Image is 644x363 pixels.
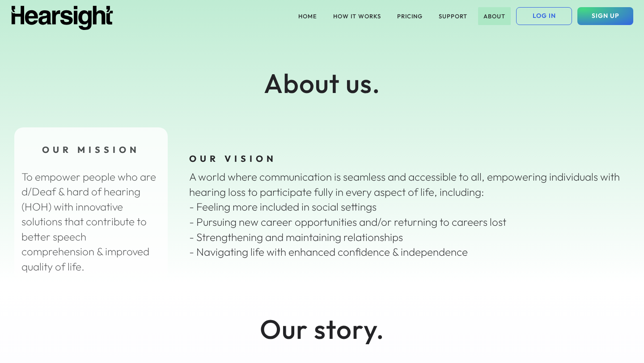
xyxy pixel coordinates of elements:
[188,310,456,348] div: Our story.
[21,169,161,274] div: To empower people who are d/Deaf & hard of hearing (HOH) with innovative solutions that contribut...
[392,7,428,25] button: PRICING
[433,7,473,25] button: SUPPORT
[188,64,456,102] div: About us.
[293,7,322,25] button: HOME
[189,152,623,165] div: OUR VISION
[516,7,572,25] button: LOG IN
[328,7,386,25] button: HOW IT WORKS
[478,7,511,25] button: ABOUT
[577,7,633,25] button: SIGN UP
[21,144,161,156] div: OUR MISSION
[11,6,114,30] img: Hearsight logo
[189,169,623,260] div: A world where communication is seamless and accessible to all, empowering individuals with hearin...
